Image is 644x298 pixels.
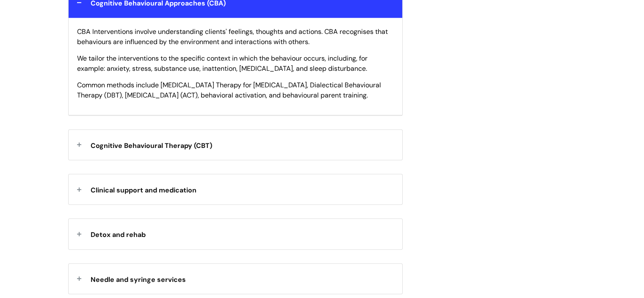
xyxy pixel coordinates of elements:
span: We tailor the interventions to the specific context in which the behaviour occurs, including, for... [77,54,368,73]
span: Common methods include [MEDICAL_DATA] Therapy for [MEDICAL_DATA], Dialectical Behavioural Therapy... [77,81,381,100]
span: Detox and rehab [91,230,146,239]
span: Clinical support and medication [91,186,196,195]
span: CBA Interventions involve understanding clients' feelings, thoughts and actions. CBA recognises t... [77,27,388,47]
span: Needle and syringe services [91,275,186,284]
span: Cognitive Behavioural Therapy (CBT) [91,141,212,150]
